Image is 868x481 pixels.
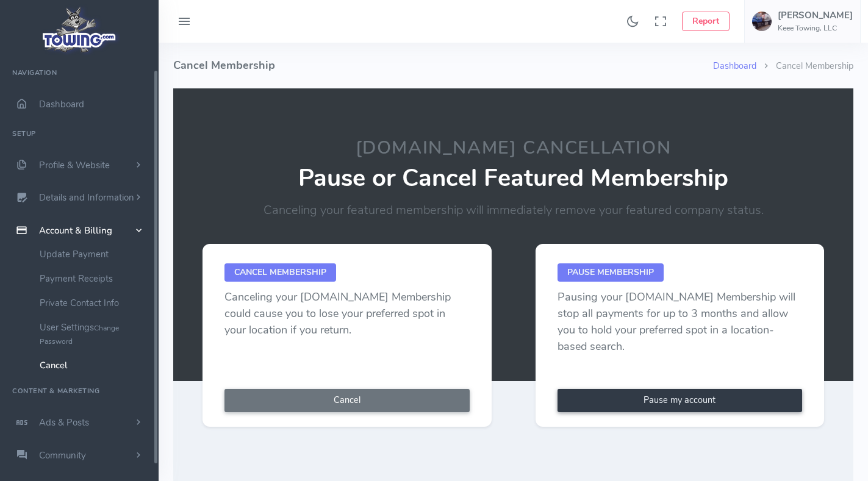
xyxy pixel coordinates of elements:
p: Pausing your [DOMAIN_NAME] Membership will stop all payments for up to 3 months and allow you to ... [558,289,803,355]
h2: [DOMAIN_NAME] Cancellation [181,138,846,159]
a: Cancel [30,353,159,377]
img: logo [38,4,121,55]
span: Dashboard [39,98,84,110]
p: Canceling your featured membership will immediately remove your featured company status. [181,201,846,219]
a: Dashboard [713,60,756,72]
p: Pause or Cancel Featured Membership [181,165,846,191]
span: Pause Membership [558,263,664,282]
h4: Cancel Membership [173,43,713,88]
span: Account & Billing [39,224,112,237]
a: Private Contact Info [30,291,159,315]
a: Payment Receipts [30,266,159,291]
button: Cancel [224,389,470,412]
a: Update Payment [30,242,159,266]
span: Profile & Website [39,159,110,171]
span: Details and Information [39,192,134,204]
span: Community [39,449,86,461]
span: Cancel Membership [224,263,336,282]
p: Canceling your [DOMAIN_NAME] Membership could cause you to lose your preferred spot in your locat... [224,289,470,338]
li: Cancel Membership [756,60,853,73]
h6: Keee Towing, LLC [778,24,853,32]
a: User SettingsChange Password [30,315,159,353]
img: user-image [752,12,772,31]
a: Pause my account [558,389,803,412]
h5: [PERSON_NAME] [778,10,853,20]
button: Report [682,12,730,31]
span: Ads & Posts [39,416,89,429]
